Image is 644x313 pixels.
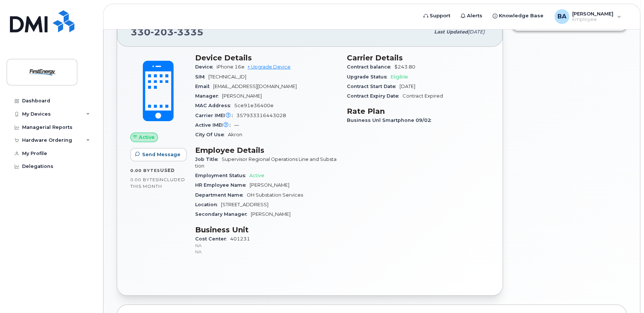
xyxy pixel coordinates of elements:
[347,64,394,70] span: Contract balance
[195,225,338,234] h3: Business Unit
[247,192,303,198] span: OH Substation Services
[131,27,204,38] span: 330
[195,182,250,188] span: HR Employee Name
[247,64,291,70] a: + Upgrade Device
[208,74,246,80] span: [TECHNICAL_ID]
[499,12,543,20] span: Knowledge Base
[174,27,204,38] span: 3335
[455,8,488,23] a: Alerts
[549,9,626,24] div: Bennett, Anthony M
[400,84,415,89] span: [DATE]
[217,64,244,70] span: iPhone 16e
[195,64,217,70] span: Device
[250,182,289,188] span: [PERSON_NAME]
[195,93,222,99] span: Manager
[434,29,468,35] span: Last updated
[221,202,268,207] span: [STREET_ADDRESS]
[347,107,490,116] h3: Rate Plan
[195,173,249,178] span: Employment Status
[195,202,221,207] span: Location
[195,242,338,249] p: NA
[213,84,297,89] span: [EMAIL_ADDRESS][DOMAIN_NAME]
[468,29,485,35] span: [DATE]
[195,53,338,62] h3: Device Details
[234,103,274,108] span: 5ce91e36400e
[222,93,262,99] span: [PERSON_NAME]
[195,211,251,217] span: Secondary Manager
[347,117,435,123] span: Business Unl Smartphone 09/02
[251,211,291,217] span: [PERSON_NAME]
[130,168,160,173] span: 0.00 Bytes
[130,148,187,161] button: Send Message
[488,8,549,23] a: Knowledge Base
[236,113,286,118] span: 357933316443028
[195,249,338,255] p: NA
[572,11,613,17] span: [PERSON_NAME]
[234,122,239,128] span: —
[228,132,242,137] span: Akron
[467,12,482,20] span: Alerts
[142,151,180,158] span: Send Message
[394,64,415,70] span: $243.80
[195,74,208,80] span: SIM
[391,74,408,80] span: Eligible
[347,53,490,62] h3: Carrier Details
[418,8,455,23] a: Support
[195,132,228,137] span: City Of Use
[139,134,155,141] span: Active
[195,236,230,242] span: Cost Center
[195,122,234,128] span: Active IMEI
[195,113,236,118] span: Carrier IMEI
[151,27,174,38] span: 203
[347,84,400,89] span: Contract Start Date
[195,192,247,198] span: Department Name
[612,281,638,307] iframe: Messenger Launcher
[130,177,158,182] span: 0.00 Bytes
[195,236,338,255] span: 401231
[195,146,338,155] h3: Employee Details
[195,156,337,169] span: Supervisor Regional Operations Line and Substation
[347,74,391,80] span: Upgrade Status
[430,12,450,20] span: Support
[195,84,213,89] span: Email
[572,17,613,22] span: Employee
[347,93,402,99] span: Contract Expiry Date
[160,168,175,173] span: used
[195,103,234,108] span: MAC Address
[557,12,566,21] span: BA
[195,156,222,162] span: Job Title
[402,93,443,99] span: Contract Expired
[249,173,264,178] span: Active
